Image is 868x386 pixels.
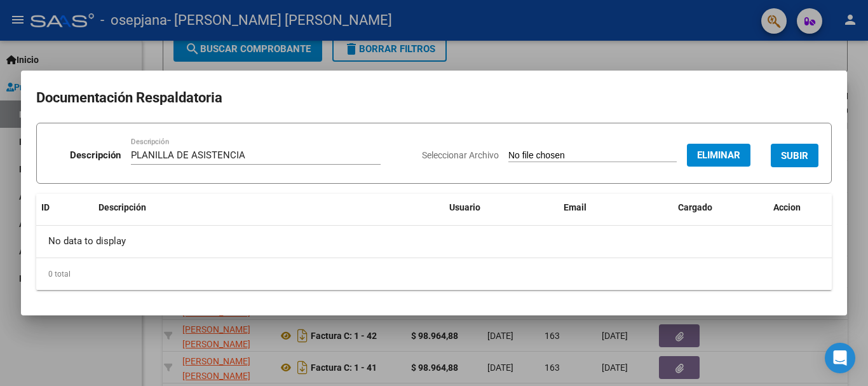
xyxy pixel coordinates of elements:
[422,150,499,160] span: Seleccionar Archivo
[768,194,832,221] datatable-header-cell: Accion
[70,148,121,163] p: Descripción
[36,194,93,221] datatable-header-cell: ID
[36,258,832,290] div: 0 total
[41,202,50,212] span: ID
[697,149,740,161] span: Eliminar
[98,202,146,212] span: Descripción
[36,86,832,110] h2: Documentación Respaldatoria
[444,194,559,221] datatable-header-cell: Usuario
[781,150,808,162] span: SUBIR
[559,194,673,221] datatable-header-cell: Email
[773,202,801,212] span: Accion
[36,226,832,258] div: No data to display
[93,194,444,221] datatable-header-cell: Descripción
[673,194,768,221] datatable-header-cell: Cargado
[687,144,750,167] button: Eliminar
[678,202,712,212] span: Cargado
[771,144,818,167] button: SUBIR
[449,202,480,212] span: Usuario
[564,202,587,212] span: Email
[825,343,855,373] div: Open Intercom Messenger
